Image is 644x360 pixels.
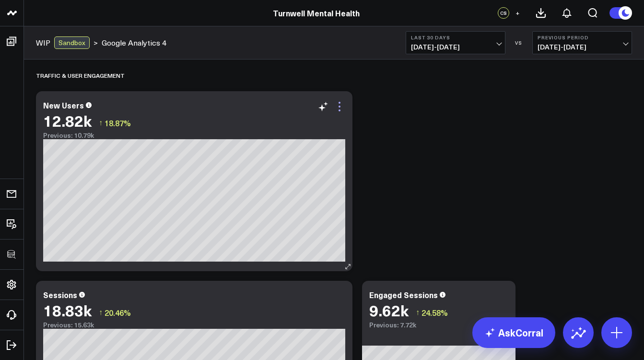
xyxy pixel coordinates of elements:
[99,117,103,129] span: ↑
[43,301,92,319] div: 18.83k
[36,37,50,48] a: WIP
[369,289,438,300] div: Engaged Sessions
[538,43,627,51] span: [DATE] - [DATE]
[411,35,500,40] b: Last 30 Days
[36,36,98,49] div: >
[105,118,131,128] span: 18.87%
[532,31,632,54] button: Previous Period[DATE]-[DATE]
[406,31,505,54] button: Last 30 Days[DATE]-[DATE]
[411,43,500,51] span: [DATE] - [DATE]
[369,301,409,319] div: 9.62k
[43,132,345,139] div: Previous: 10.79k
[43,100,84,110] div: New Users
[510,40,527,46] div: VS
[36,64,125,86] div: Traffic & User Engagement
[99,306,103,319] span: ↑
[369,321,508,329] div: Previous: 7.72k
[512,7,523,19] button: +
[43,289,77,300] div: Sessions
[498,7,509,19] div: CS
[515,10,520,16] span: +
[416,306,420,319] span: ↑
[273,8,360,18] a: Turnwell Mental Health
[43,321,345,329] div: Previous: 15.63k
[102,37,166,48] a: Google Analytics 4
[422,307,448,318] span: 24.58%
[538,35,627,40] b: Previous Period
[105,307,131,318] span: 20.46%
[472,317,555,348] a: AskCorral
[54,36,90,49] div: Sandbox
[43,112,92,129] div: 12.82k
